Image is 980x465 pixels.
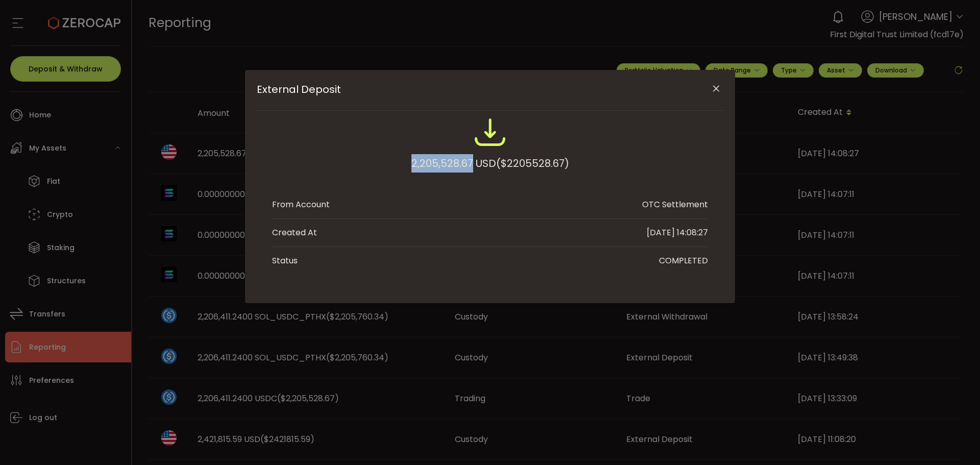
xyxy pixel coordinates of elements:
[929,416,980,465] iframe: Chat Widget
[659,255,708,267] div: COMPLETED
[496,154,569,173] span: ($2205528.67)
[642,199,708,211] div: OTC Settlement
[245,70,735,303] div: External Deposit
[272,227,317,239] div: Created At
[411,154,569,173] div: 2,205,528.67 USD
[272,255,298,267] div: Status
[647,227,708,239] div: [DATE] 14:08:27
[707,80,725,98] button: Close
[257,83,677,95] span: External Deposit
[272,199,330,211] div: From Account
